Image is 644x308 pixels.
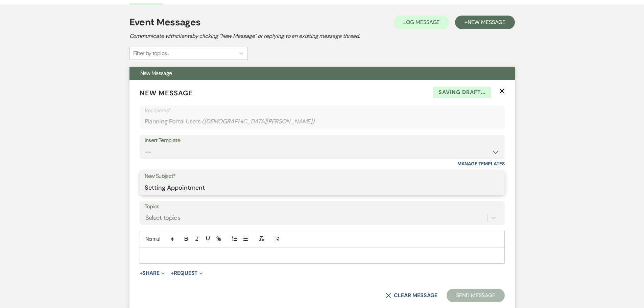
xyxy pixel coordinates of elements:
h2: Communicate with clients by clicking "New Message" or replying to an existing message thread. [129,32,515,40]
span: + [171,270,174,276]
p: Recipients* [145,106,500,115]
label: Topics [145,202,500,212]
div: Filter by topics... [133,49,169,57]
span: ( [DEMOGRAPHIC_DATA][PERSON_NAME] ) [202,117,315,126]
span: Log Message [403,19,439,26]
div: Select topics [145,213,181,222]
h1: Event Messages [129,15,201,29]
a: Manage Templates [457,161,505,167]
div: Insert Template [145,136,500,145]
span: New Message [468,19,505,26]
span: + [140,270,143,276]
button: Request [171,270,203,276]
button: Clear message [386,293,437,298]
span: New Message [140,70,172,77]
span: Saving draft... [433,87,491,98]
button: Send Message [447,289,504,302]
label: New Subject* [145,171,500,181]
div: Planning Portal Users [145,115,500,128]
button: Share [140,270,165,276]
button: +New Message [455,16,515,29]
button: Log Message [394,16,449,29]
span: New Message [140,89,193,97]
